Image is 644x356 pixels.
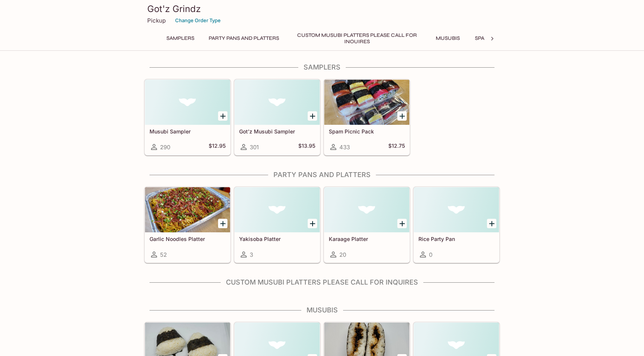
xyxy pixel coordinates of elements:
[324,187,410,263] a: Karaage Platter20
[144,278,500,286] h4: Custom Musubi Platters PLEASE CALL FOR INQUIRES
[239,128,315,135] h5: Got’z Musubi Sampler
[147,3,497,15] h3: Got'z Grindz
[298,142,315,151] h5: $13.95
[239,236,315,242] h5: Yakisoba Platter
[414,187,499,263] a: Rice Party Pan0
[144,171,500,179] h4: Party Pans and Platters
[162,33,198,44] button: Samplers
[289,33,425,44] button: Custom Musubi Platters PLEASE CALL FOR INQUIRES
[160,144,170,151] span: 290
[487,219,496,228] button: Add Rice Party Pan
[150,128,226,135] h5: Musubi Sampler
[397,219,407,228] button: Add Karaage Platter
[324,79,410,155] a: Spam Picnic Pack433$12.75
[145,187,230,263] a: Garlic Noodles Platter52
[250,144,259,151] span: 301
[250,251,253,258] span: 3
[235,80,320,125] div: Got’z Musubi Sampler
[234,187,320,263] a: Yakisoba Platter3
[145,79,230,155] a: Musubi Sampler290$12.95
[209,142,226,151] h5: $12.95
[418,236,494,242] h5: Rice Party Pan
[339,251,346,258] span: 20
[308,219,317,228] button: Add Yakisoba Platter
[144,306,500,314] h4: Musubis
[147,17,166,24] p: Pickup
[160,251,167,258] span: 52
[150,236,226,242] h5: Garlic Noodles Platter
[329,128,405,135] h5: Spam Picnic Pack
[144,63,500,71] h4: Samplers
[388,142,405,151] h5: $12.75
[429,251,432,258] span: 0
[172,15,224,26] button: Change Order Type
[234,79,320,155] a: Got’z Musubi Sampler301$13.95
[218,111,227,121] button: Add Musubi Sampler
[308,111,317,121] button: Add Got’z Musubi Sampler
[431,33,465,44] button: Musubis
[235,187,320,232] div: Yakisoba Platter
[145,80,230,125] div: Musubi Sampler
[414,187,499,232] div: Rice Party Pan
[329,236,405,242] h5: Karaage Platter
[204,33,283,44] button: Party Pans and Platters
[324,80,409,125] div: Spam Picnic Pack
[397,111,407,121] button: Add Spam Picnic Pack
[145,187,230,232] div: Garlic Noodles Platter
[471,33,519,44] button: Spam Musubis
[339,144,350,151] span: 433
[218,219,227,228] button: Add Garlic Noodles Platter
[324,187,409,232] div: Karaage Platter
